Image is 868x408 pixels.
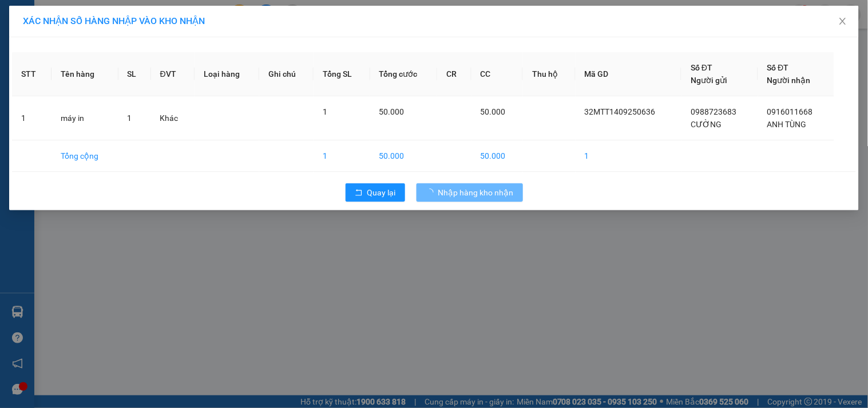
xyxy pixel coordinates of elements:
span: 32MTT1409250636 [585,107,656,116]
th: Mã GD [576,52,682,96]
td: 1 [576,140,682,172]
td: 50.000 [471,140,523,172]
span: Số ĐT [691,63,712,72]
th: ĐVT [151,52,195,96]
span: ANH TÙNG [767,120,807,129]
button: Close [827,6,859,38]
span: 0916011668 [767,107,813,116]
th: Ghi chú [259,52,314,96]
td: 50.000 [370,140,438,172]
span: 50.000 [481,107,506,116]
th: Tên hàng [51,52,118,96]
span: rollback [355,189,363,198]
td: 1 [314,140,370,172]
th: CR [437,52,471,96]
span: 1 [128,113,132,123]
span: close [838,17,847,26]
th: CC [471,52,523,96]
td: Khác [151,96,195,140]
span: XÁC NHẬN SỐ HÀNG NHẬP VÀO KHO NHẬN [23,15,205,26]
button: rollbackQuay lại [346,183,405,202]
th: Tổng cước [370,52,438,96]
span: CƯỜNG [691,120,722,129]
span: 1 [323,107,327,116]
th: Tổng SL [314,52,370,96]
span: Nhập hàng kho nhận [438,186,514,199]
span: Quay lại [367,186,396,199]
span: Người gửi [691,76,727,85]
th: STT [12,52,51,96]
span: 0988723683 [691,107,736,116]
td: Tổng cộng [51,140,118,172]
th: Loại hàng [195,52,259,96]
th: SL [118,52,151,96]
span: loading [426,189,438,197]
th: Thu hộ [523,52,576,96]
span: Số ĐT [767,63,789,72]
td: máy in [51,96,118,140]
li: Hotline: 1900400028 [107,62,478,77]
li: Số nhà [STREET_ADDRESS][PERSON_NAME][PERSON_NAME][PERSON_NAME] [107,48,478,62]
span: Người nhận [767,76,811,85]
td: 1 [12,96,51,140]
span: 50.000 [379,107,405,116]
b: Công ty TNHH Trọng Hiếu Phú Thọ - Nam Cường Limousine [139,13,447,45]
button: Nhập hàng kho nhận [417,183,523,202]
